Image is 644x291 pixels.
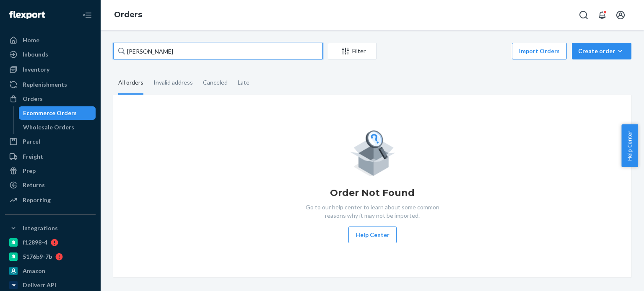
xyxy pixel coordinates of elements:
button: Create order [572,43,631,59]
a: Wholesale Orders [19,121,96,134]
a: Freight [5,150,96,163]
div: Freight [23,152,43,161]
div: Home [23,36,39,44]
button: Open Search Box [575,7,592,23]
img: Empty list [350,128,395,176]
div: Canceled [203,72,228,93]
a: 5176b9-7b [5,250,96,263]
a: Replenishments [5,78,96,91]
a: Ecommerce Orders [19,106,96,120]
a: Inbounds [5,48,96,61]
a: Returns [5,178,96,192]
button: Import Orders [512,43,567,59]
div: Filter [328,47,376,55]
button: Help Center [621,124,638,167]
p: Go to our help center to learn about some common reasons why it may not be imported. [299,203,446,220]
a: Parcel [5,135,96,148]
div: Invalid address [153,72,193,93]
a: Home [5,33,96,47]
h1: Order Not Found [330,186,415,200]
a: Inventory [5,63,96,76]
div: Deliverr API [23,281,56,289]
a: f12898-4 [5,236,96,249]
div: Parcel [23,137,40,146]
a: Prep [5,164,96,178]
input: Search orders [113,43,323,59]
div: Amazon [23,267,45,275]
div: Reporting [23,196,51,204]
button: Filter [328,43,377,59]
a: Reporting [5,193,96,207]
div: Orders [23,95,43,103]
button: Close Navigation [79,7,96,23]
div: All orders [118,72,143,95]
div: f12898-4 [23,238,47,247]
button: Open notifications [594,7,610,23]
button: Open account menu [612,7,629,23]
div: Inbounds [23,50,48,59]
div: 5176b9-7b [23,252,52,261]
div: Wholesale Orders [23,123,74,131]
img: Flexport logo [9,11,45,19]
div: Ecommerce Orders [23,109,77,117]
div: Replenishments [23,80,67,89]
div: Create order [578,47,625,55]
div: Integrations [23,224,58,232]
button: Help Center [348,227,397,243]
div: Inventory [23,65,49,74]
div: Prep [23,167,36,175]
button: Integrations [5,221,96,235]
a: Amazon [5,264,96,278]
div: Returns [23,181,45,189]
a: Orders [5,92,96,106]
a: Orders [114,10,142,19]
div: Late [238,72,249,93]
ol: breadcrumbs [107,3,149,27]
